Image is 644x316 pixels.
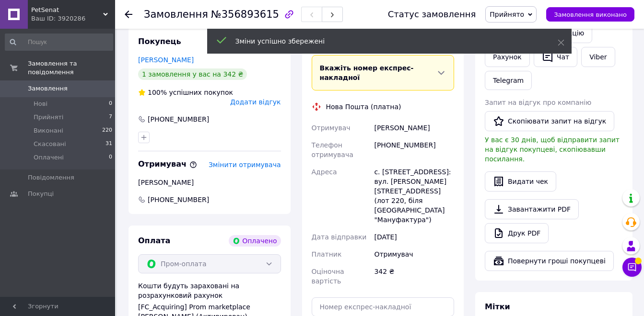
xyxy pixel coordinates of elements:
[372,228,456,246] div: [DATE]
[312,268,344,285] span: Оціночна вартість
[102,126,112,135] span: 220
[546,7,634,22] button: Замовлення виконано
[554,11,627,18] span: Замовлення виконано
[147,195,210,204] span: [PHONE_NUMBER]
[485,71,532,90] a: Telegram
[372,119,456,136] div: [PERSON_NAME]
[148,89,167,96] span: 100%
[485,99,591,106] span: Запит на відгук про компанію
[485,47,530,67] button: Рахунок
[312,168,337,176] span: Адреса
[312,124,351,132] span: Отримувач
[312,141,353,158] span: Телефон отримувача
[138,68,247,80] div: 1 замовлення у вас на 342 ₴
[235,36,534,46] div: Зміни успішно збережені
[125,10,132,19] div: Повернутися назад
[144,9,208,20] span: Замовлення
[485,171,556,192] button: Видати чек
[485,302,510,311] span: Мітки
[147,114,210,124] div: [PHONE_NUMBER]
[230,98,281,106] span: Додати відгук
[28,173,74,182] span: Повідомлення
[138,236,170,245] span: Оплата
[312,233,367,241] span: Дата відправки
[34,140,66,148] span: Скасовані
[28,59,115,77] span: Замовлення та повідомлення
[109,153,112,162] span: 0
[372,263,456,290] div: 342 ₴
[109,113,112,122] span: 7
[138,178,281,187] div: [PERSON_NAME]
[109,100,112,108] span: 0
[138,159,197,169] span: Отримувач
[324,102,404,112] div: Нова Пошта (платна)
[5,34,113,51] input: Пошук
[209,161,281,169] span: Змінити отримувача
[312,250,342,258] span: Платник
[138,88,233,97] div: успішних покупок
[320,64,414,81] span: Вкажіть номер експрес-накладної
[534,47,577,67] button: Чат
[490,11,524,18] span: Прийнято
[622,258,642,277] button: Чат з покупцем
[34,100,47,108] span: Нові
[372,246,456,263] div: Отримувач
[34,126,63,135] span: Виконані
[28,190,54,198] span: Покупці
[485,111,614,131] button: Скопіювати запит на відгук
[28,84,68,93] span: Замовлення
[388,10,476,19] div: Статус замовлення
[138,37,181,46] span: Покупець
[485,199,579,219] a: Завантажити PDF
[372,136,456,163] div: [PHONE_NUMBER]
[485,223,549,243] a: Друк PDF
[34,153,64,162] span: Оплачені
[372,163,456,228] div: с. [STREET_ADDRESS]: вул. [PERSON_NAME][STREET_ADDRESS] (лот 220, біля [GEOGRAPHIC_DATA] "Мануфак...
[138,56,194,64] a: [PERSON_NAME]
[485,136,620,163] span: У вас є 30 днів, щоб відправити запит на відгук покупцеві, скопіювавши посилання.
[105,140,112,148] span: 31
[34,113,63,122] span: Прийняті
[31,14,115,23] div: Ваш ID: 3920286
[485,251,614,271] button: Повернути гроші покупцеві
[229,235,281,247] div: Оплачено
[581,47,615,67] a: Viber
[31,6,103,14] span: PetSenat
[211,9,279,20] span: №356893615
